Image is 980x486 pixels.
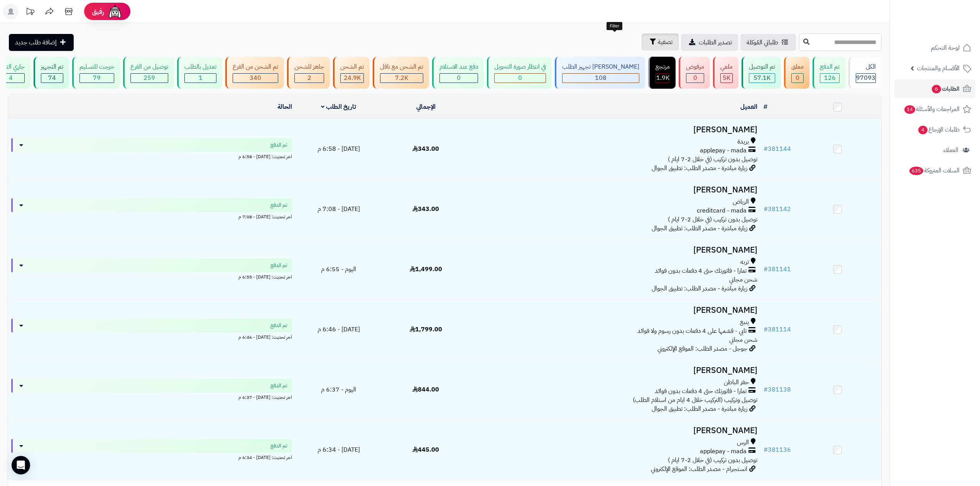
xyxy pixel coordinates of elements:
div: [PERSON_NAME] تجهيز الطلب [562,62,639,71]
span: زيارة مباشرة - مصدر الطلب: تطبيق الجوال [652,284,747,293]
span: انستجرام - مصدر الطلب: الموقع الإلكتروني [651,464,747,474]
span: الرس [737,438,749,447]
a: الطلبات6 [894,79,975,98]
span: 1,499.00 [410,265,442,274]
span: 0 [693,73,697,83]
span: 79 [93,73,101,83]
div: 0 [495,74,546,83]
span: [DATE] - 6:46 م [318,325,360,334]
span: 340 [250,73,261,83]
div: 1854 [656,74,669,83]
div: تم الشحن [340,62,364,71]
span: السلات المتروكة [909,165,960,176]
h3: [PERSON_NAME] [473,426,757,435]
div: Filter [607,22,622,30]
div: معلق [791,62,804,71]
div: مرفوض [686,62,704,71]
span: [DATE] - 6:34 م [318,445,360,454]
div: تم الشحن من الفرع [233,62,278,71]
a: العميل [740,102,757,111]
span: اليوم - 6:37 م [321,385,356,394]
span: ينبع [740,318,749,327]
span: رفيق [92,7,104,16]
span: 0 [457,73,461,83]
div: تم الشحن مع ناقل [380,62,423,71]
a: # [764,102,767,111]
div: 0 [686,74,704,83]
span: حفر الباطن [724,378,749,387]
span: تربه [740,258,749,267]
span: 74 [48,73,56,83]
span: 343.00 [412,144,439,154]
div: 108 [563,74,639,83]
span: 5K [723,73,730,83]
span: 14 [904,105,915,114]
a: ملغي 5K [711,57,740,89]
h3: [PERSON_NAME] [473,186,757,194]
span: المراجعات والأسئلة [904,104,960,115]
div: مرتجع [656,62,670,71]
div: اخر تحديث: [DATE] - 6:37 م [11,393,292,401]
span: توصيل بدون تركيب (في خلال 2-7 ايام ) [668,215,757,224]
a: العملاء [894,141,975,159]
a: تم الشحن من الفرع 340 [224,57,286,89]
div: 0 [792,74,803,83]
div: اخر تحديث: [DATE] - 6:55 م [11,272,292,280]
span: 126 [824,73,836,83]
span: اليوم - 6:55 م [321,265,356,274]
a: طلبات الإرجاع4 [894,120,975,139]
div: اخر تحديث: [DATE] - 7:08 م [11,212,292,220]
a: تم الشحن مع ناقل 7.2K [371,57,431,89]
span: # [764,144,768,154]
span: applepay - mada [700,146,747,155]
a: الإجمالي [416,102,436,111]
a: السلات المتروكة635 [894,161,975,180]
h3: [PERSON_NAME] [473,125,757,134]
span: 844.00 [412,385,439,394]
a: الحالة [277,102,292,111]
span: [DATE] - 7:08 م [318,204,360,214]
div: تم التوصيل [749,62,775,71]
div: اخر تحديث: [DATE] - 6:58 م [11,152,292,160]
span: توصيل وتركيب (التركيب خلال 4 ايام من استلام الطلب) [633,395,757,405]
a: #381144 [764,144,791,154]
a: تحديثات المنصة [20,4,40,21]
span: الرياض [733,197,749,206]
span: شحن مجاني [729,335,757,344]
span: 6 [932,85,941,93]
span: تم الدفع [270,442,287,450]
div: دفع عند الاستلام [439,62,478,71]
div: 259 [131,74,168,83]
h3: [PERSON_NAME] [473,246,757,255]
span: 343.00 [412,204,439,214]
a: معلق 0 [782,57,811,89]
a: طلباتي المُوكلة [740,34,796,51]
span: 0 [796,73,799,83]
div: في انتظار صورة التحويل [494,62,546,71]
span: 1.9K [656,73,669,83]
a: توصيل من الفرع 259 [122,57,176,89]
span: applepay - mada [700,447,747,456]
span: 1 [199,73,203,83]
button: تصفية [642,34,679,51]
span: creditcard - mada [697,206,747,215]
span: زيارة مباشرة - مصدر الطلب: تطبيق الجوال [652,224,747,233]
div: 79 [80,74,114,83]
span: 445.00 [412,445,439,454]
span: توصيل بدون تركيب (في خلال 2-7 ايام ) [668,456,757,465]
span: تم الدفع [270,382,287,390]
div: 74 [41,74,63,83]
span: 57.1K [754,73,770,83]
a: دفع عند الاستلام 0 [431,57,485,89]
span: 108 [595,73,607,83]
span: طلباتي المُوكلة [747,38,778,47]
span: 97093 [856,73,875,83]
span: 4 [918,126,928,134]
span: # [764,265,768,274]
div: خرجت للتسليم [79,62,114,71]
div: ملغي [720,62,733,71]
a: تصدير الطلبات [681,34,738,51]
span: الأقسام والمنتجات [917,63,960,74]
a: تم الدفع 126 [811,57,847,89]
a: #381114 [764,325,791,334]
